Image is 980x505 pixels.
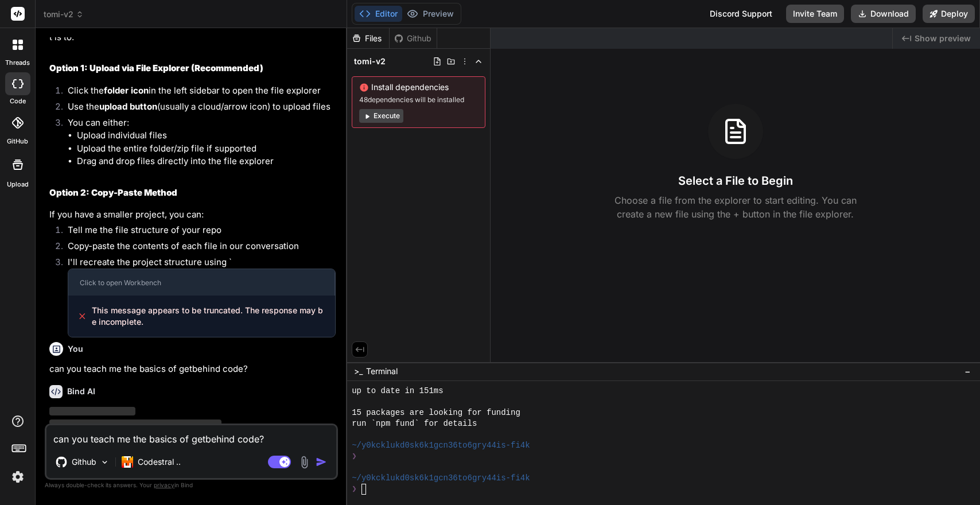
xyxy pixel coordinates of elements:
[68,343,83,355] h6: You
[5,58,30,68] label: threads
[10,96,26,106] label: code
[154,481,174,488] span: privacy
[359,95,478,104] span: 48 dependencies will be installed
[138,456,181,468] p: Codestral ..
[104,85,149,96] strong: folder icon
[851,5,916,23] button: Download
[44,9,84,20] span: tomi-v2
[316,456,327,468] img: icon
[915,33,971,44] span: Show preview
[962,362,973,380] button: −
[352,407,520,418] span: 15 packages are looking for funding
[607,193,864,221] p: Choose a file from the explorer to start editing. You can create a new file using the + button in...
[359,81,478,93] span: Install dependencies
[122,456,133,468] img: Codestral 25.01
[59,240,336,256] li: Copy-paste the contents of each file in our conversation
[352,440,530,451] span: ~/y0kcklukd0sk6k1gcn36to6gry44is-fi4k
[298,456,311,469] img: attachment
[965,366,971,377] span: −
[354,366,363,377] span: >_
[366,366,398,377] span: Terminal
[72,456,96,468] p: Github
[59,256,336,338] li: I'll recreate the project structure using `
[359,109,403,123] button: Execute
[77,155,336,168] li: Drag and drop files directly into the file explorer
[355,6,402,22] button: Editor
[49,63,263,73] strong: Option 1: Upload via File Explorer (Recommended)
[352,418,477,429] span: run `npm fund` for details
[92,305,326,328] span: This message appears to be truncated. The response may be incomplete.
[77,129,336,142] li: Upload individual files
[59,100,336,116] li: Use the (usually a cloud/arrow icon) to upload files
[59,224,336,240] li: Tell me the file structure of your repo
[347,33,389,44] div: Files
[352,473,530,484] span: ~/y0kcklukd0sk6k1gcn36to6gry44is-fi4k
[77,142,336,156] li: Upload the entire folder/zip file if supported
[59,116,336,168] li: You can either:
[100,457,110,467] img: Pick Models
[703,5,779,23] div: Discord Support
[786,5,844,23] button: Invite Team
[49,407,135,415] span: ‌
[45,480,338,491] p: Always double-check its answers. Your in Bind
[352,484,356,495] span: ❯
[7,137,28,146] label: GitHub
[390,33,437,44] div: Github
[352,386,443,397] span: up to date in 151ms
[49,419,221,428] span: ‌
[49,363,336,376] p: can you teach me the basics of getbehind code?
[49,187,177,198] strong: Option 2: Copy-Paste Method
[402,6,458,22] button: Preview
[923,5,975,23] button: Deploy
[80,278,323,288] div: Click to open Workbench
[8,467,28,487] img: settings
[354,56,386,67] span: tomi-v2
[49,208,336,222] p: If you have a smaller project, you can:
[68,269,335,296] button: Click to open Workbench
[59,84,336,100] li: Click the in the left sidebar to open the file explorer
[678,173,793,189] h3: Select a File to Begin
[67,386,95,397] h6: Bind AI
[99,101,157,112] strong: upload button
[352,451,356,462] span: ❯
[7,180,29,189] label: Upload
